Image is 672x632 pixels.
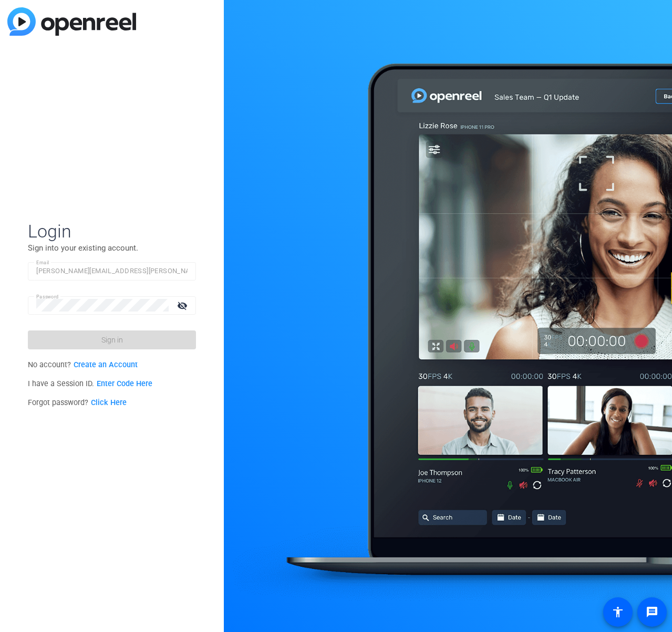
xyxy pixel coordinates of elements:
a: Click Here [91,398,127,407]
a: Create an Account [74,360,138,369]
span: No account? [28,360,138,369]
a: Enter Code Here [97,379,152,388]
mat-label: Email [36,260,49,265]
img: blue-gradient.svg [7,7,136,36]
input: Enter Email Address [36,265,188,277]
mat-icon: message [646,606,658,618]
span: I have a Session ID. [28,379,152,388]
span: Forgot password? [28,398,127,407]
span: Login [28,220,196,242]
mat-label: Password [36,294,59,299]
p: Sign into your existing account. [28,242,196,254]
mat-icon: visibility_off [171,298,196,313]
mat-icon: accessibility [612,606,624,618]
